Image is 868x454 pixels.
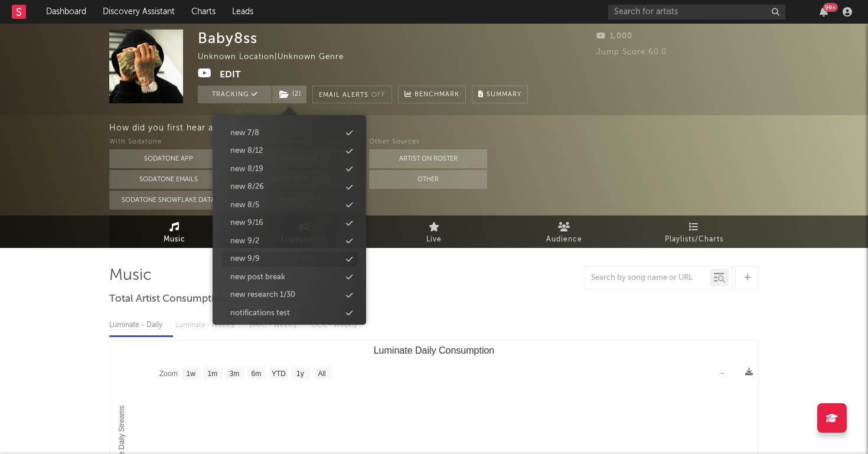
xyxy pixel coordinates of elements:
span: Benchmark [415,88,459,102]
text: Zoom [159,370,178,378]
text: 1m [208,370,218,378]
button: 99+ [820,7,828,17]
div: new 8/12 [230,145,263,157]
div: 99 + [823,3,838,12]
div: new research 1/30 [230,289,295,301]
text: All [318,370,325,378]
button: Email AlertsOff [312,86,392,103]
a: Benchmark [398,86,466,103]
button: Edit [220,67,241,82]
div: Unknown Location | Unknown Genre [198,50,371,64]
text: 1y [296,370,304,378]
span: Audience [546,233,582,247]
a: Music [109,215,239,248]
span: Total Artist Consumption [109,292,226,306]
input: Search for artists [608,5,785,19]
text: 3m [230,370,240,378]
span: Live [426,233,442,247]
button: Sodatone App [109,149,227,168]
div: new 9/9 [230,253,260,265]
span: Jump Score: 60.0 [596,48,667,56]
div: notifications test [230,308,290,319]
text: → [718,369,725,377]
a: Audience [499,215,629,248]
div: new 8/26 [230,181,264,193]
div: new 7/29 [230,109,263,121]
text: YTD [272,370,286,378]
button: Sodatone Snowflake Data [109,191,227,210]
span: Summary [487,92,521,98]
div: new 8/19 [230,164,263,175]
div: new 7/8 [230,128,259,139]
text: Luminate Daily Consumption [374,345,495,355]
button: Other [369,170,487,189]
text: 6m [252,370,262,378]
input: Search by song name or URL [585,273,710,283]
div: new post break [230,272,285,283]
span: Playlists/Charts [665,233,723,247]
em: Off [371,92,386,99]
div: new 8/5 [230,200,259,211]
button: Summary [472,86,528,103]
span: 1,000 [596,32,632,40]
button: Tracking [198,86,272,103]
div: How did you first hear about Baby8ss ? [109,121,868,135]
a: Live [369,215,499,248]
text: 1w [187,370,196,378]
div: Other Sources [369,135,487,149]
div: Baby8ss [198,30,257,47]
div: new 9/16 [230,217,263,229]
span: Music [164,233,185,247]
a: Playlists/Charts [629,215,759,248]
button: Sodatone Emails [109,170,227,189]
button: (2) [272,86,306,103]
button: Artist on Roster [369,149,487,168]
div: With Sodatone [109,135,227,149]
div: new 9/2 [230,236,259,247]
span: ( 2 ) [272,86,307,103]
